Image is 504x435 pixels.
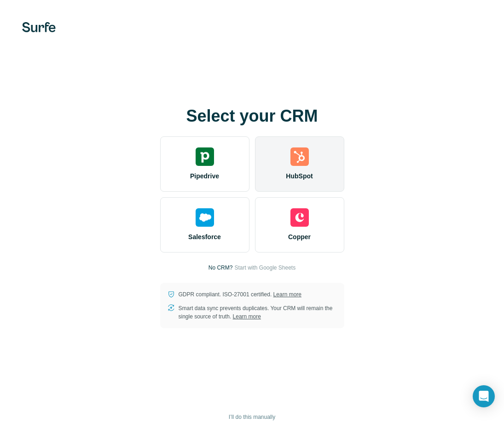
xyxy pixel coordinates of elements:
[188,232,221,241] span: Salesforce
[288,232,311,241] span: Copper
[22,22,56,32] img: Surfe's logo
[179,304,337,321] p: Smart data sync prevents duplicates. Your CRM will remain the single source of truth.
[273,291,301,298] a: Learn more
[179,290,301,299] p: GDPR compliant. ISO-27001 certified.
[196,208,214,227] img: salesforce's logo
[229,413,275,421] span: I’ll do this manually
[286,171,313,181] span: HubSpot
[233,313,261,320] a: Learn more
[209,264,233,272] p: No CRM?
[160,107,344,125] h1: Select your CRM
[196,147,214,166] img: pipedrive's logo
[190,171,219,181] span: Pipedrive
[290,147,309,166] img: hubspot's logo
[222,410,282,424] button: I’ll do this manually
[290,208,309,227] img: copper's logo
[234,264,295,272] button: Start with Google Sheets
[473,385,495,407] div: Open Intercom Messenger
